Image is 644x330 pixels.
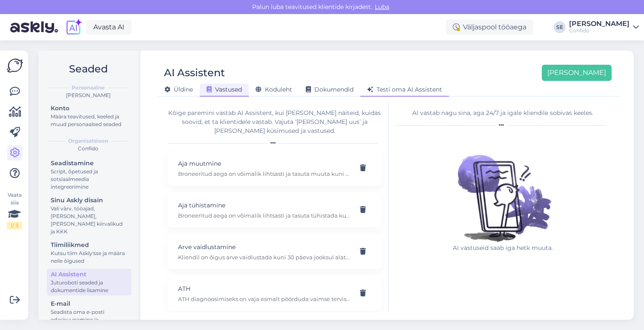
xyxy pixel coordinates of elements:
div: Seadistamine [51,159,127,168]
p: ATH diagnoosimiseks on vaja esmalt pöörduda vaimse tervise spetsialisti konsultatsioonile. Vajadu... [178,295,351,303]
h2: Seaded [45,61,131,77]
div: AI vastab nagu sina, aga 24/7 ja igale kliendile sobivas keeles. [395,109,610,118]
div: Vaata siia [7,191,22,230]
a: AI AssistentJuturoboti seaded ja dokumentide lisamine [47,269,131,296]
div: Vali värv, tööajad, [PERSON_NAME], [PERSON_NAME] kiirvalikud ja KKK [51,205,127,235]
img: explore-ai [65,18,83,36]
p: ATH [178,284,351,293]
p: AI vastuseid saab iga hetk muuta. [448,244,558,253]
span: Luba [372,3,392,11]
div: E-mail [51,299,127,308]
a: Avasta AI [86,20,132,34]
span: Üldine [164,86,193,93]
div: Määra teavitused, keeled ja muud personaalsed seaded [51,113,127,128]
p: Kliendil on õigus arve vaidlustada kuni 30 päeva jooksul alates arve väljastamisest. Saatke vabas... [178,253,351,261]
button: [PERSON_NAME] [542,65,612,81]
div: Sinu Askly disain [51,196,127,205]
span: Vastused [207,86,242,93]
div: Arve vaidlustamineKliendil on õigus arve vaidlustada kuni 30 päeva jooksul alates arve väljastami... [167,234,382,269]
div: AI Assistent [164,65,225,81]
div: Confido [45,145,131,152]
div: [PERSON_NAME] [45,92,131,99]
div: 1 / 3 [7,222,22,230]
div: Script, õpetused ja sotsiaalmeedia integreerimine [51,168,127,191]
div: Juturoboti seaded ja dokumentide lisamine [51,279,127,294]
div: ATHATH diagnoosimiseks on vaja esmalt pöörduda vaimse tervise spetsialisti konsultatsioonile. Vaj... [167,276,382,311]
p: Broneeritud aega on võimalik lihtsasti ja tasuta muuta kuni 24 tundi enne vastuvõtu algust siin: ... [178,170,351,178]
div: Kutsu tiim Askly'sse ja määra neile õigused [51,250,127,265]
div: [PERSON_NAME] [569,20,630,27]
div: Kõige paremini vastab AI Assistent, kui [PERSON_NAME] näiteid, kuidas soovid, et ta klientidele v... [167,109,382,135]
img: No qna [448,133,558,244]
a: Sinu Askly disainVali värv, tööajad, [PERSON_NAME], [PERSON_NAME] kiirvalikud ja KKK [47,195,131,237]
b: Organisatsioon [68,137,108,145]
p: Aja tühistamine [178,201,351,210]
div: SE [554,21,566,33]
a: [PERSON_NAME]Confido [569,20,639,34]
b: Personaalne [72,84,105,92]
span: Koduleht [256,86,292,93]
p: Aja muutmine [178,159,351,168]
div: Confido [569,27,630,34]
img: Askly Logo [7,57,23,74]
div: Väljaspool tööaega [446,20,533,35]
a: KontoMäära teavitused, keeled ja muud personaalsed seaded [47,103,131,129]
p: Arve vaidlustamine [178,242,351,252]
span: Testi oma AI Assistent [367,86,442,93]
a: SeadistamineScript, õpetused ja sotsiaalmeedia integreerimine [47,158,131,192]
span: Dokumendid [306,86,354,93]
div: Konto [51,104,127,113]
div: AI Assistent [51,270,127,279]
div: Aja tühistamineBroneeritud aega on võimalik lihtsasti ja tasuta tühistada kuni 24 tundi enne vast... [167,192,382,227]
a: TiimiliikmedKutsu tiim Askly'sse ja määra neile õigused [47,239,131,266]
div: Aja muutmineBroneeritud aega on võimalik lihtsasti ja tasuta muuta kuni 24 tundi enne vastuvõtu a... [167,151,382,186]
div: Tiimiliikmed [51,241,127,250]
p: Broneeritud aega on võimalik lihtsasti ja tasuta tühistada kuni 24 tundi enne vastuvõtu algust si... [178,212,351,219]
